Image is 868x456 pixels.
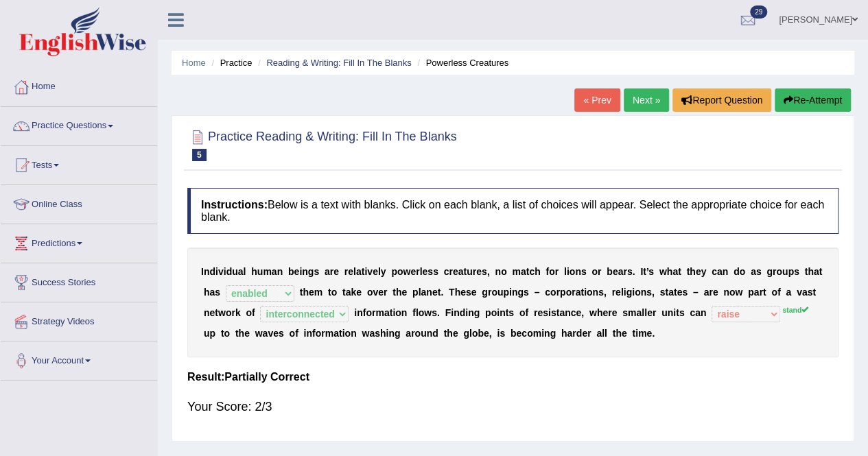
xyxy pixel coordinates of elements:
b: w [218,307,226,318]
b: s [794,266,799,277]
b: h [808,266,814,277]
b: r [608,307,611,318]
b: m [263,266,271,277]
b: r [555,266,559,277]
b: d [209,266,215,277]
b: l [564,266,567,277]
b: s [598,287,604,298]
b: m [375,307,384,318]
b: m [628,307,636,318]
b: e [244,328,250,339]
b: p [485,307,491,318]
b: , [487,266,490,277]
b: r [384,287,387,298]
b: e [713,287,718,298]
b: p [748,287,754,298]
b: a [356,266,362,277]
b: a [814,266,819,277]
b: a [618,266,623,277]
b: a [695,307,701,318]
b: i [392,307,395,318]
b: o [397,266,403,277]
b: n [640,287,646,298]
b: e [613,266,618,277]
b: o [587,287,593,298]
b: v [367,266,373,277]
b: l [621,287,624,298]
b: t [812,287,816,298]
b: s [466,287,471,298]
b: i [224,266,226,277]
b: h [303,287,309,298]
b: f [363,307,366,318]
b: a [238,266,244,277]
b: i [624,287,626,298]
b: a [703,287,709,298]
b: t [580,287,584,298]
b: l [420,266,423,277]
b: t [392,287,396,298]
b: u [497,287,504,298]
b: s [279,328,284,339]
b: b [288,266,294,277]
b: o [366,307,372,318]
a: Your Account [1,341,157,376]
b: e [356,287,362,298]
b: s [659,287,665,298]
b: r [572,287,575,298]
b: b [607,266,613,277]
b: e [453,266,458,277]
li: Practice [208,56,252,69]
b: r [759,287,762,298]
b: n [357,307,363,318]
b: e [410,266,416,277]
a: Success Stories [1,263,157,298]
b: t [215,307,218,318]
h2: Practice Reading & Writing: Fill In The Blanks [187,127,457,161]
b: . [437,307,440,318]
b: t [362,266,365,277]
b: i [673,307,676,318]
b: i [584,287,587,298]
b: e [615,287,621,298]
b: l [378,266,381,277]
b: e [647,307,653,318]
b: o [740,266,746,277]
b: e [401,287,407,298]
b: r [611,287,615,298]
b: k [235,307,241,318]
a: Practice Questions [1,107,157,141]
button: Report Question [672,88,771,112]
b: T [449,287,455,298]
b: n [401,307,408,318]
b: s [543,307,548,318]
b: o [771,287,777,298]
b: o [565,287,572,298]
b: g [766,266,773,277]
b: k [351,287,356,298]
b: p [503,287,509,298]
b: o [550,287,556,298]
b: a [786,287,791,298]
b: g [474,307,480,318]
b: o [491,307,497,318]
b: a [672,266,678,277]
b: a [272,266,277,277]
b: a [751,266,756,277]
b: o [331,287,338,298]
b: w [255,328,263,339]
h4: Below is a text with blanks. Click on each blank, a list of choices will appear. Select the appro... [187,188,838,234]
b: n [723,266,729,277]
b: e [576,307,581,318]
b: r [344,266,348,277]
b: . [441,287,443,298]
a: Predictions [1,224,157,259]
b: o [501,266,507,277]
a: Home [182,58,206,68]
b: f [525,307,528,318]
b: e [677,287,682,298]
b: i [364,266,367,277]
b: w [589,307,597,318]
b: s [756,266,762,277]
b: e [309,287,314,298]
